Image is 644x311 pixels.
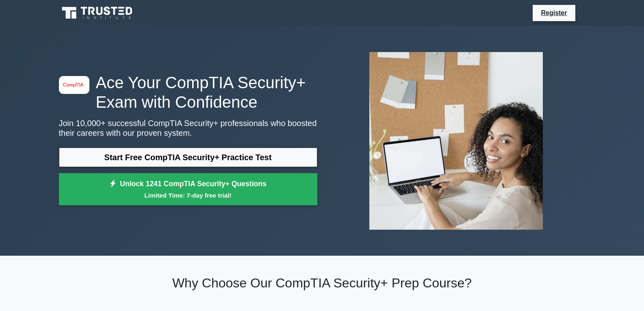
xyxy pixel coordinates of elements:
[536,8,572,18] a: Register
[59,118,317,138] p: Join 10,000+ successful CompTIA Security+ professionals who boosted their careers with our proven...
[59,275,585,291] h2: Why Choose Our CompTIA Security+ Prep Course?
[69,191,307,200] small: Limited Time: 7-day free trial!
[59,73,317,112] h1: Ace Your CompTIA Security+ Exam with Confidence
[59,173,317,206] a: Unlock 1241 CompTIA Security+ QuestionsLimited Time: 7-day free trial!
[59,148,317,167] a: Start Free CompTIA Security+ Practice Test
